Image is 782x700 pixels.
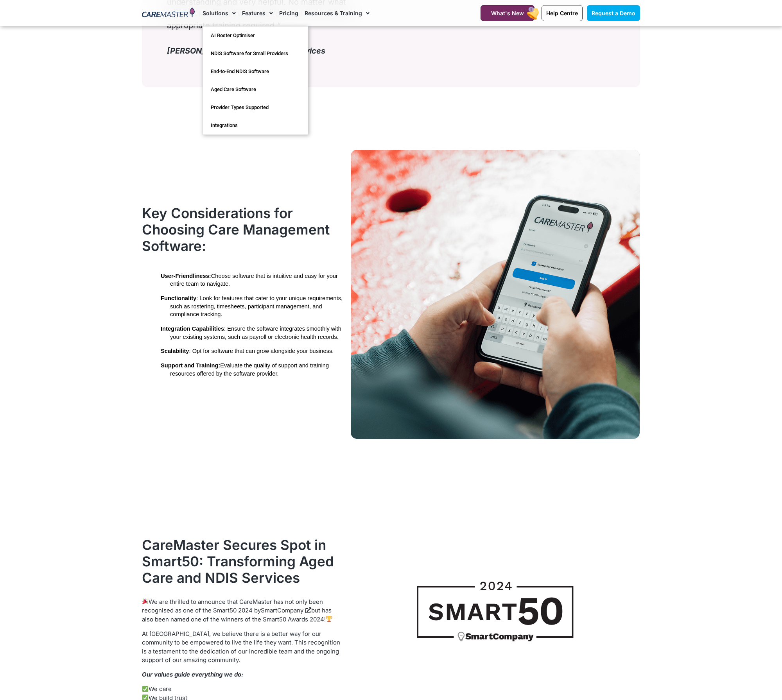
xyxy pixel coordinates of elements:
img: CareMaster Logo [142,7,195,19]
span: Scalability [161,348,189,354]
img: caremaster-support-worker-app-shiftcare [351,150,640,439]
em: Our values guide everything we do: [142,671,243,678]
a: SmartCompany [261,607,311,614]
img: ✅ [142,686,148,692]
h2: Key Considerations for Choosing Care Management Software: [142,205,343,254]
img: 🏆 [326,616,332,622]
a: Integrations [203,116,308,134]
a: Help Centre [542,5,583,21]
a: End-to-End NDIS Software [203,63,308,81]
span: : Opt for software that can grow alongside your business. [189,348,334,354]
a: Aged Care Software [203,81,308,98]
span: Functionality [161,295,196,301]
span: User-Friendliness: [161,273,211,279]
p: At [GEOGRAPHIC_DATA], we believe there is a better way for our community to be empowered to live ... [142,630,343,665]
p: We are thrilled to announce that CareMaster has not only been recognised as one of the Smart50 20... [142,598,343,624]
span: Support and Training: [161,362,220,369]
span: : Ensure the software integrates smoothly with your existing systems, such as payroll or electron... [170,326,343,340]
span: Request a Demo [592,10,635,16]
img: 🎉 [142,598,148,604]
span: Integration Capabilities [161,326,224,332]
a: AI Roster Optimiser [203,27,308,45]
span: : Look for features that cater to your unique requirements, such as rostering, timesheets, partic... [170,295,344,317]
span: What's New [491,10,524,16]
a: NDIS Software for Small Providers [203,45,308,63]
i: [PERSON_NAME].G | Rise Ability Services [167,46,325,55]
a: Request a Demo [587,5,640,21]
h2: CareMaster Secures Spot in Smart50: Transforming Aged Care and NDIS Services [142,537,343,586]
span: Choose software that is intuitive and easy for your entire team to navigate. [170,273,339,287]
a: Provider Types Supported [203,98,308,116]
span: Help Centre [546,10,578,16]
a: What's New [481,5,534,21]
ul: Solutions [203,26,308,135]
span: Evaluate the quality of support and training resources offered by the software provider. [170,362,330,377]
